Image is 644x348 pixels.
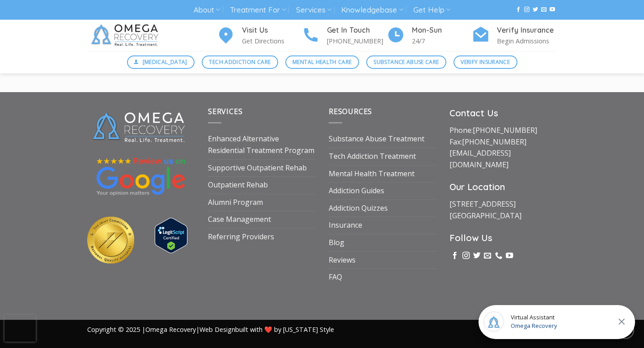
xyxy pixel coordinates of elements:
[506,252,513,260] a: Follow on YouTube
[329,269,342,286] a: FAQ
[484,252,491,260] a: Send us an email
[329,182,384,199] a: Addiction Guides
[329,234,344,251] a: Blog
[329,252,356,269] a: Reviews
[4,315,36,342] iframe: reCAPTCHA
[292,58,352,66] span: Mental Health Care
[209,58,271,66] span: Tech Addiction Care
[327,25,387,36] h4: Get In Touch
[453,55,517,69] a: Verify Insurance
[413,2,450,18] a: Get Help
[473,252,480,260] a: Follow on Twitter
[451,252,458,260] a: Follow on Facebook
[341,2,403,18] a: Knowledgebase
[524,7,530,13] a: Follow on Instagram
[329,106,372,116] span: Resources
[516,7,521,13] a: Follow on Facebook
[208,131,315,159] a: Enhanced Alternative Residential Treatment Program
[230,2,286,18] a: Treatment For
[155,218,187,253] img: Verify Approval for www.omegarecovery.org
[461,58,510,66] span: Verify Insurance
[208,177,268,194] a: Outpatient Rehab
[497,36,557,46] p: Begin Admissions
[366,55,446,69] a: Substance Abuse Care
[449,107,498,119] strong: Contact Us
[155,230,187,240] a: Verify LegitScript Approval for www.omegarecovery.org
[199,325,235,334] a: Web Design
[285,55,359,69] a: Mental Health Care
[208,160,307,177] a: Supportive Outpatient Rehab
[497,25,557,36] h4: Verify Insurance
[327,36,387,46] p: [PHONE_NUMBER]
[449,199,521,221] a: [STREET_ADDRESS][GEOGRAPHIC_DATA]
[533,7,538,13] a: Follow on Twitter
[202,55,278,69] a: Tech Addiction Care
[473,125,537,135] a: [PHONE_NUMBER]
[127,55,195,69] a: [MEDICAL_DATA]
[242,25,302,36] h4: Visit Us
[329,217,362,234] a: Insurance
[208,194,263,211] a: Alumni Program
[472,25,557,47] a: Verify Insurance Begin Admissions
[329,131,424,148] a: Substance Abuse Treatment
[412,36,472,46] p: 24/7
[296,2,331,18] a: Services
[87,325,334,334] span: Copyright © 2025 | | built with ❤️ by [US_STATE] Style
[143,58,187,66] span: [MEDICAL_DATA]
[373,58,439,66] span: Substance Abuse Care
[329,166,415,182] a: Mental Health Treatment
[302,25,387,47] a: Get In Touch [PHONE_NUMBER]
[449,180,557,194] h3: Our Location
[541,7,547,13] a: Send us an email
[449,125,557,170] p: Phone: Fax:
[462,137,526,147] a: [PHONE_NUMBER]
[462,252,470,260] a: Follow on Instagram
[194,2,220,18] a: About
[550,7,555,13] a: Follow on YouTube
[495,252,502,260] a: Call us
[329,148,416,165] a: Tech Addiction Treatment
[208,211,271,228] a: Case Management
[208,229,274,246] a: Referring Providers
[87,20,165,51] img: Omega Recovery
[208,106,242,116] span: Services
[145,325,196,334] a: Omega Recovery
[449,231,557,245] h3: Follow Us
[242,36,302,46] p: Get Directions
[412,25,472,36] h4: Mon-Sun
[449,148,511,170] a: [EMAIL_ADDRESS][DOMAIN_NAME]
[329,200,388,217] a: Addiction Quizzes
[217,25,302,47] a: Visit Us Get Directions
